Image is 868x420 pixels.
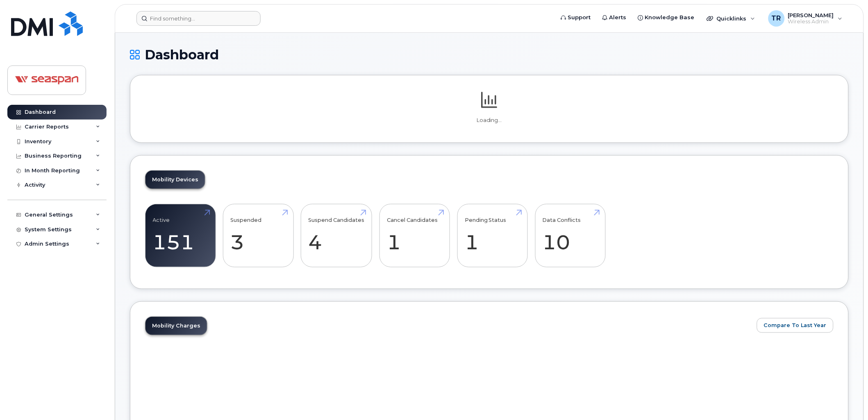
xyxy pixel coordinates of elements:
[387,209,442,263] a: Cancel Candidates 1
[231,209,286,263] a: Suspended 3
[145,317,207,335] a: Mobility Charges
[757,318,834,333] button: Compare To Last Year
[465,209,520,263] a: Pending Status 1
[764,321,827,329] span: Compare To Last Year
[153,209,208,263] a: Active 151
[145,171,205,189] a: Mobility Devices
[543,209,598,263] a: Data Conflicts 10
[145,117,834,124] p: Loading...
[130,47,849,62] h1: Dashboard
[309,209,365,263] a: Suspend Candidates 4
